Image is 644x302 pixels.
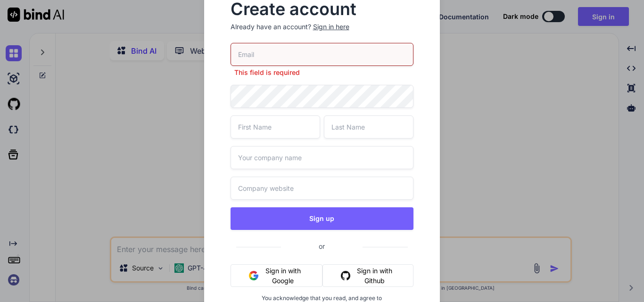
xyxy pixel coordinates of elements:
button: Sign in with Google [231,264,323,287]
input: Email [231,43,414,66]
div: Sign in here [313,22,349,32]
p: This field is required [231,68,414,77]
button: Sign in with Github [322,264,413,287]
input: Last Name [324,115,413,139]
p: Already have an account? [231,22,414,32]
span: or [281,235,363,258]
h2: Create account [231,1,414,16]
button: Sign up [231,207,414,230]
input: First Name [231,115,320,139]
input: Your company name [231,146,414,169]
input: Company website [231,177,414,200]
img: google [249,271,258,280]
img: github [341,271,350,280]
